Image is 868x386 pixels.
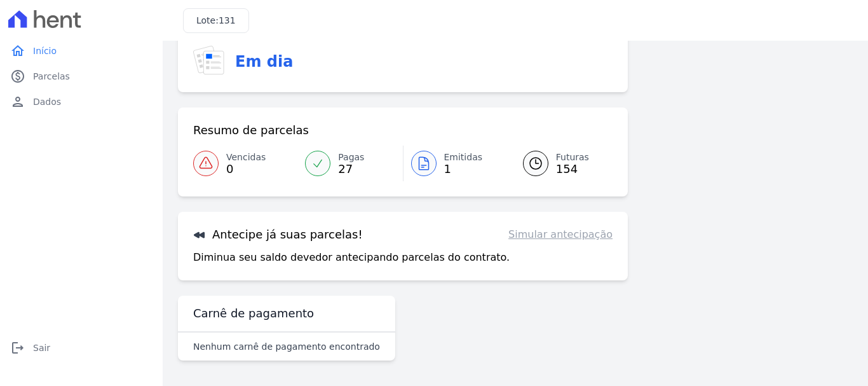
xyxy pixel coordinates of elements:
i: logout [10,340,25,355]
a: Futuras 154 [508,146,613,181]
i: home [10,43,25,59]
h3: Em dia [235,50,293,73]
p: Diminua seu saldo devedor antecipando parcelas do contrato. [193,250,510,265]
span: 27 [338,164,364,174]
span: Parcelas [33,70,70,83]
h3: Resumo de parcelas [193,123,309,138]
a: paidParcelas [5,64,158,89]
span: Futuras [556,151,589,164]
p: Nenhum carnê de pagamento encontrado [193,340,380,353]
span: 154 [556,164,589,174]
span: Emitidas [444,151,483,164]
span: 0 [226,164,266,174]
i: paid [10,69,25,84]
h3: Lote: [196,14,236,27]
a: Pagas 27 [297,146,402,181]
a: personDados [5,89,158,114]
a: Simular antecipação [508,227,613,242]
h3: Antecipe já suas parcelas! [193,227,363,242]
a: Vencidas 0 [193,146,297,181]
span: Sair [33,341,50,354]
span: 1 [444,164,483,174]
a: homeInício [5,38,158,64]
h3: Carnê de pagamento [193,306,314,321]
span: Vencidas [226,151,266,164]
a: Emitidas 1 [403,146,508,181]
span: Início [33,45,57,57]
i: person [10,94,25,109]
span: 131 [219,15,236,25]
span: Dados [33,95,61,108]
span: Pagas [338,151,364,164]
a: logoutSair [5,335,158,361]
